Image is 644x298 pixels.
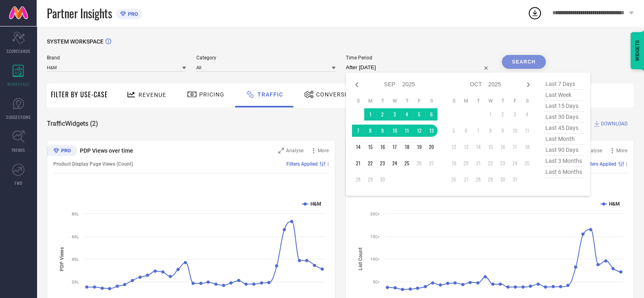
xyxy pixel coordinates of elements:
[196,55,336,61] span: Category
[316,91,356,98] span: Conversion
[484,173,497,186] td: Wed Oct 29 2025
[460,157,472,169] td: Mon Oct 20 2025
[448,141,460,153] td: Sun Oct 12 2025
[585,148,602,153] span: Analyse
[376,157,389,169] td: Tue Sep 23 2025
[425,125,437,137] td: Sat Sep 13 2025
[460,141,472,153] td: Mon Oct 13 2025
[364,157,376,169] td: Mon Sep 22 2025
[609,201,620,207] text: H&M
[472,125,484,137] td: Tue Oct 07 2025
[47,5,112,22] span: Partner Insights
[310,201,321,207] text: H&M
[472,157,484,169] td: Tue Oct 21 2025
[257,91,283,98] span: Traffic
[278,148,284,153] svg: Zoom
[364,108,376,121] td: Mon Sep 01 2025
[6,114,31,120] span: SUGGESTIONS
[425,141,437,153] td: Sat Sep 20 2025
[47,38,103,45] span: SYSTEM WORKSPACE
[80,147,133,154] span: PDP Views over time
[346,63,492,72] input: Select time period
[460,125,472,137] td: Mon Oct 06 2025
[376,125,389,137] td: Tue Sep 09 2025
[373,280,380,284] text: 5Cr
[413,98,425,104] th: Friday
[543,156,584,167] span: last 3 months
[509,108,521,121] td: Fri Oct 03 2025
[521,141,533,153] td: Sat Oct 18 2025
[521,98,533,104] th: Saturday
[460,98,472,104] th: Monday
[389,157,401,169] td: Wed Sep 24 2025
[413,157,425,169] td: Fri Sep 26 2025
[448,157,460,169] td: Sun Oct 19 2025
[543,167,584,177] span: last 6 months
[484,98,497,104] th: Wednesday
[72,234,79,239] text: 60L
[376,173,389,186] td: Tue Sep 30 2025
[364,125,376,137] td: Mon Sep 08 2025
[401,141,413,153] td: Thu Sep 18 2025
[543,145,584,156] span: last 90 days
[11,147,25,153] span: TRENDS
[497,141,509,153] td: Thu Oct 16 2025
[376,108,389,121] td: Tue Sep 02 2025
[376,98,389,104] th: Tuesday
[47,55,186,61] span: Brand
[364,141,376,153] td: Mon Sep 15 2025
[47,145,77,158] div: Premium
[358,248,363,270] tspan: List Count
[472,98,484,104] th: Tuesday
[509,98,521,104] th: Friday
[484,157,497,169] td: Wed Oct 22 2025
[389,141,401,153] td: Wed Sep 17 2025
[364,173,376,186] td: Mon Sep 29 2025
[497,157,509,169] td: Thu Oct 23 2025
[528,6,542,20] div: Open download list
[448,98,460,104] th: Sunday
[521,157,533,169] td: Sat Oct 25 2025
[521,108,533,121] td: Sat Oct 04 2025
[327,161,329,167] span: |
[352,80,362,90] div: Previous month
[509,141,521,153] td: Fri Oct 17 2025
[401,125,413,137] td: Thu Sep 11 2025
[521,125,533,137] td: Sat Oct 11 2025
[472,141,484,153] td: Tue Oct 14 2025
[352,157,364,169] td: Sun Sep 21 2025
[389,108,401,121] td: Wed Sep 03 2025
[47,120,98,128] span: Traffic Widgets ( 2 )
[509,125,521,137] td: Fri Oct 10 2025
[370,234,380,239] text: 15Cr
[497,173,509,186] td: Thu Oct 30 2025
[7,48,31,54] span: SCORECARDS
[413,141,425,153] td: Fri Sep 19 2025
[497,108,509,121] td: Thu Oct 02 2025
[138,92,166,98] span: Revenue
[72,280,79,284] text: 20L
[401,98,413,104] th: Thursday
[401,157,413,169] td: Thu Sep 25 2025
[370,257,380,261] text: 10Cr
[389,98,401,104] th: Wednesday
[543,112,584,123] span: last 30 days
[59,247,65,271] tspan: PDP Views
[51,90,108,99] span: Filter By Use-Case
[460,173,472,186] td: Mon Oct 27 2025
[497,125,509,137] td: Thu Oct 09 2025
[484,141,497,153] td: Wed Oct 15 2025
[352,141,364,153] td: Sun Sep 14 2025
[286,161,318,167] span: Filters Applied
[413,108,425,121] td: Fri Sep 05 2025
[370,212,380,216] text: 20Cr
[389,125,401,137] td: Wed Sep 10 2025
[352,98,364,104] th: Sunday
[318,148,329,153] span: More
[72,257,79,261] text: 40L
[601,120,628,128] span: DOWNLOAD
[401,108,413,121] td: Thu Sep 04 2025
[509,157,521,169] td: Fri Oct 24 2025
[286,148,303,153] span: Analyse
[585,161,616,167] span: Filters Applied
